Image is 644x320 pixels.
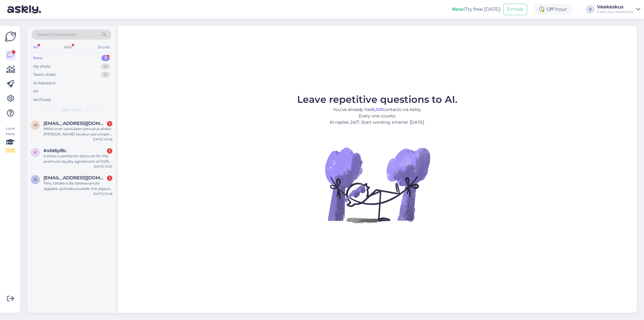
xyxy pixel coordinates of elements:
div: Mitkä ovat varauksen peruutus ehdot [PERSON_NAME] koukun perumaan varaukseni [43,126,112,137]
img: No Chat active [323,130,432,239]
a: VeekeskusKales Spa Veekeskus [597,5,640,14]
div: 3 [101,55,110,61]
div: All [33,88,38,94]
div: Veekeskus [597,5,634,9]
div: 1 [107,148,112,154]
div: Try free [DATE]: [452,6,501,13]
span: Leave repetitive questions to AI. [297,93,457,105]
div: Tere, tahaks tulla täiskasvanute algajate ujumiskursustele mis algavad 8.09. Kas on võkmalik tull... [43,181,112,191]
span: x [34,150,37,155]
div: [DATE] 20:28 [93,137,112,142]
div: 2 / 3 [5,148,16,153]
div: AI Assistant [33,80,56,86]
div: My chats [33,64,50,70]
span: marjukka1956@gmail.com [43,121,106,126]
div: 0 [101,72,110,78]
div: V [586,5,594,14]
div: [DATE] 10:48 [93,191,112,196]
span: New chats [62,107,81,113]
span: #xbt6yl8c [43,148,67,153]
div: [DATE] 15:29 [94,164,112,169]
div: 0 [101,64,110,70]
div: Off-hour [534,4,572,15]
div: 1 [107,175,112,181]
b: New! [452,6,465,12]
div: is there a pentioner discount for the premium loyalty agreement of 12x139 euros [43,153,112,164]
b: 5,031 [372,107,383,112]
div: Archived [33,97,51,103]
div: Team chats [33,72,56,78]
div: All [32,43,39,51]
span: raidannaliisa@gmail.com [43,175,106,181]
span: Search customers [37,31,76,38]
img: Askly Logo [5,31,16,42]
div: Kales Spa Veekeskus [597,9,634,14]
div: New [33,55,43,61]
div: Look Here [5,126,16,153]
span: r [34,177,37,182]
div: Socials [96,43,111,51]
button: Emails [503,4,527,15]
div: 1 [107,121,112,126]
span: m [34,123,37,127]
p: You’ve already had contacts via Askly. Every one counts. AI replies 24/7. Start working smarter [... [297,106,457,126]
div: Web [62,43,73,51]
